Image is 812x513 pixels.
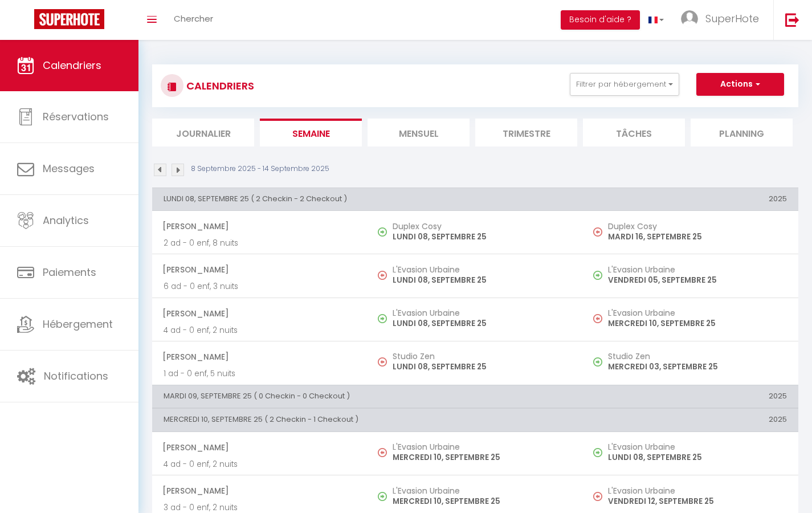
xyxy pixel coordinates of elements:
h5: Studio Zen [608,352,787,361]
p: LUNDI 08, SEPTEMBRE 25 [608,451,787,463]
h5: Duplex Cosy [608,222,787,231]
h5: L'Evasion Urbaine [608,265,787,274]
p: VENDREDI 12, SEPTEMBRE 25 [608,495,787,507]
p: LUNDI 08, SEPTEMBRE 25 [393,317,572,329]
th: 2025 [583,409,798,431]
span: Notifications [44,369,108,383]
img: NO IMAGE [593,448,602,457]
h5: L'Evasion Urbaine [608,486,787,495]
p: LUNDI 08, SEPTEMBRE 25 [393,231,572,243]
h5: L'Evasion Urbaine [393,442,572,451]
span: Hébergement [43,317,113,331]
span: [PERSON_NAME] [162,303,356,324]
p: 8 Septembre 2025 - 14 Septembre 2025 [191,164,329,174]
h5: L'Evasion Urbaine [608,442,787,451]
p: LUNDI 08, SEPTEMBRE 25 [393,361,572,373]
img: NO IMAGE [378,448,387,457]
li: Planning [691,119,793,146]
span: Réservations [43,109,109,124]
th: LUNDI 08, SEPTEMBRE 25 ( 2 Checkin - 2 Checkout ) [152,188,583,210]
img: NO IMAGE [593,357,602,367]
li: Journalier [152,119,254,146]
th: MARDI 09, SEPTEMBRE 25 ( 0 Checkin - 0 Checkout ) [152,385,583,408]
img: Super Booking [34,9,104,29]
span: [PERSON_NAME] [162,215,356,237]
p: LUNDI 08, SEPTEMBRE 25 [393,274,572,286]
li: Mensuel [368,119,470,146]
img: NO IMAGE [593,227,602,237]
li: Semaine [260,119,362,146]
li: Tâches [583,119,685,146]
img: ... [681,10,698,27]
p: VENDREDI 05, SEPTEMBRE 25 [608,274,787,286]
button: Besoin d'aide ? [561,10,640,30]
h5: L'Evasion Urbaine [393,265,572,274]
img: NO IMAGE [378,271,387,280]
span: [PERSON_NAME] [162,259,356,280]
button: Filtrer par hébergement [570,73,679,96]
span: [PERSON_NAME] [162,346,356,368]
p: MERCREDI 10, SEPTEMBRE 25 [608,317,787,329]
span: Chercher [174,13,213,25]
span: [PERSON_NAME] [162,437,356,458]
h3: CALENDRIERS [183,73,254,99]
h5: L'Evasion Urbaine [393,486,572,495]
span: Messages [43,161,95,176]
th: 2025 [583,188,798,210]
p: MERCREDI 10, SEPTEMBRE 25 [393,451,572,463]
p: 4 ad - 0 enf, 2 nuits [164,458,356,470]
p: 1 ad - 0 enf, 5 nuits [164,368,356,380]
img: NO IMAGE [593,314,602,323]
img: NO IMAGE [593,492,602,501]
img: NO IMAGE [593,271,602,280]
li: Trimestre [475,119,577,146]
button: Actions [696,73,784,96]
p: MARDI 16, SEPTEMBRE 25 [608,231,787,243]
span: SuperHote [705,11,759,26]
th: MERCREDI 10, SEPTEMBRE 25 ( 2 Checkin - 1 Checkout ) [152,409,583,431]
p: MERCREDI 10, SEPTEMBRE 25 [393,495,572,507]
h5: L'Evasion Urbaine [393,308,572,317]
span: [PERSON_NAME] [162,480,356,502]
h5: Studio Zen [393,352,572,361]
p: 4 ad - 0 enf, 2 nuits [164,324,356,336]
p: 6 ad - 0 enf, 3 nuits [164,280,356,292]
span: Analytics [43,213,89,227]
img: NO IMAGE [378,357,387,367]
span: Calendriers [43,58,101,72]
span: Paiements [43,265,96,279]
h5: Duplex Cosy [393,222,572,231]
h5: L'Evasion Urbaine [608,308,787,317]
th: 2025 [583,385,798,408]
p: 2 ad - 0 enf, 8 nuits [164,237,356,249]
img: logout [785,13,799,27]
button: Ouvrir le widget de chat LiveChat [9,5,43,39]
p: MERCREDI 03, SEPTEMBRE 25 [608,361,787,373]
